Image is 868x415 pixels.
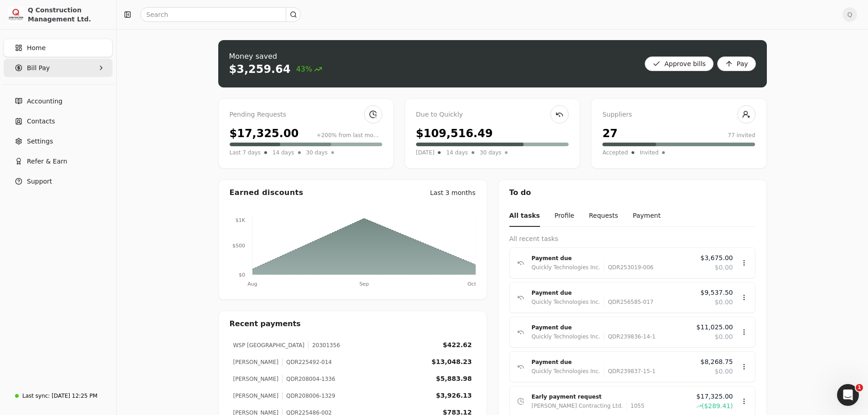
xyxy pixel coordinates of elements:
[229,62,291,77] div: $3,259.64
[27,63,50,73] span: Bill Pay
[140,7,301,22] input: Search
[247,281,257,287] tspan: Aug
[645,56,714,71] button: Approve bills
[446,148,467,157] span: 14 days
[604,332,655,341] div: QDR239836-14-1
[4,388,113,404] a: Last sync:[DATE] 12:25 PM
[239,272,245,278] tspan: $0
[700,288,733,297] span: $9,537.50
[230,187,303,198] div: Earned discounts
[717,56,756,71] button: Pay
[219,311,487,337] div: Recent payments
[232,243,245,249] tspan: $500
[837,384,859,406] iframe: Intercom live chat
[532,288,693,297] div: Payment due
[640,148,658,157] span: Invited
[532,401,623,410] div: [PERSON_NAME] Contracting Ltd.
[282,375,335,383] div: QDR208004-1336
[602,110,755,120] div: Suppliers
[282,392,335,400] div: QDR208006-1329
[282,358,332,366] div: QDR225492-014
[306,148,328,157] span: 30 days
[532,263,601,272] div: Quickly Technologies Inc.
[532,358,693,367] div: Payment due
[272,148,294,157] span: 14 days
[27,157,67,166] span: Refer & Earn
[842,7,857,22] button: Q
[532,367,601,376] div: Quickly Technologies Inc.
[233,375,279,383] div: [PERSON_NAME]
[604,367,655,376] div: QDR239837-15-1
[467,281,476,287] tspan: Oct
[696,392,733,401] span: $17,325.00
[696,323,733,332] span: $11,025.00
[416,110,569,120] div: Due to Quickly
[589,205,618,227] button: Requests
[700,357,733,367] span: $8,268.75
[230,148,261,157] span: Last 7 days
[856,384,863,391] span: 1
[416,125,493,142] div: $109,516.49
[602,148,628,157] span: Accepted
[714,367,733,376] span: $0.00
[229,51,323,62] div: Money saved
[22,392,50,400] div: Last sync:
[233,392,279,400] div: [PERSON_NAME]
[4,132,113,150] a: Settings
[430,188,476,198] div: Last 3 months
[27,117,55,126] span: Contacts
[702,401,733,411] span: ($289.41)
[8,6,24,23] img: 3171ca1f-602b-4dfe-91f0-0ace091e1481.jpeg
[4,59,113,77] button: Bill Pay
[359,281,369,287] tspan: Sep
[532,332,601,341] div: Quickly Technologies Inc.
[532,297,601,307] div: Quickly Technologies Inc.
[233,341,305,349] div: WSP [GEOGRAPHIC_DATA]
[28,5,108,24] div: Q Construction Management Ltd.
[296,64,323,75] span: 43%
[436,391,472,400] div: $3,926.13
[627,401,645,410] div: 1055
[230,125,299,142] div: $17,325.00
[728,131,755,139] div: 77 invited
[233,358,279,366] div: [PERSON_NAME]
[416,148,435,157] span: [DATE]
[4,39,113,57] a: Home
[532,254,693,263] div: Payment due
[602,125,617,142] div: 27
[714,332,733,342] span: $0.00
[714,297,733,307] span: $0.00
[714,263,733,272] span: $0.00
[27,137,53,146] span: Settings
[480,148,501,157] span: 30 days
[235,217,245,223] tspan: $1K
[308,341,340,349] div: 20301356
[230,110,382,120] div: Pending Requests
[532,392,689,401] div: Early payment request
[27,97,62,106] span: Accounting
[4,152,113,170] button: Refer & Earn
[604,297,653,307] div: QDR256585-017
[509,234,755,244] div: All recent tasks
[27,177,52,186] span: Support
[4,112,113,130] a: Contacts
[604,263,653,272] div: QDR253019-006
[700,253,733,263] span: $3,675.00
[498,180,766,205] div: To do
[443,340,472,350] div: $422.62
[509,205,540,227] button: All tasks
[27,43,46,53] span: Home
[4,172,113,190] button: Support
[431,357,472,367] div: $13,048.23
[436,374,472,384] div: $5,883.98
[532,323,689,332] div: Payment due
[317,131,382,139] div: +200% from last month
[51,392,97,400] div: [DATE] 12:25 PM
[4,92,113,110] a: Accounting
[633,205,661,227] button: Payment
[555,205,575,227] button: Profile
